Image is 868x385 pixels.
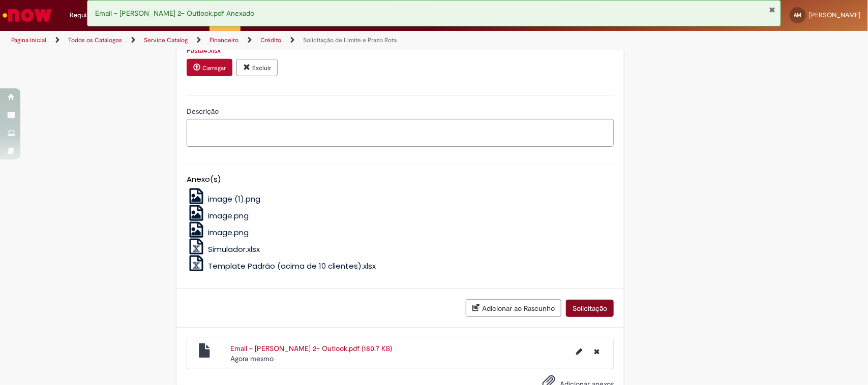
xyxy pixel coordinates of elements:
[208,194,260,204] span: image (1).png
[8,31,571,50] ul: Trilhas de página
[202,64,226,72] small: Carregar
[70,10,105,20] span: Requisições
[208,261,376,271] span: Template Padrão (acima de 10 clientes).xlsx
[236,59,278,76] button: Excluir anexo Pasta4.xlsx
[187,59,232,76] button: Carregar anexo de Anexo Required
[187,210,249,221] a: image.png
[187,175,614,184] h5: Anexo(s)
[68,36,122,44] a: Todos os Catálogos
[809,11,860,19] span: [PERSON_NAME]
[11,36,46,44] a: Página inicial
[588,343,606,360] button: Excluir Email – ANA BEATRIZ OLIVEIRA MARTINS 2– Outlook.pdf
[466,299,561,317] button: Adicionar ao Rascunho
[95,9,254,18] span: Email – [PERSON_NAME] 2– Outlook.pdf Anexado
[208,227,249,238] span: image.png
[794,12,802,18] span: AM
[187,46,221,55] a: Download de Pasta4.xlsx
[209,36,238,44] a: Financeiro
[187,227,249,238] a: image.png
[230,344,392,353] a: Email – [PERSON_NAME] 2– Outlook.pdf (180.7 KB)
[566,300,614,317] button: Solicitação
[187,244,260,254] a: Simulador.xlsx
[187,107,221,116] span: Descrição
[187,261,376,271] a: Template Padrão (acima de 10 clientes).xlsx
[144,36,188,44] a: Service Catalog
[260,36,281,44] a: Crédito
[187,119,614,147] textarea: Descrição
[252,64,271,72] small: Excluir
[1,5,53,25] img: ServiceNow
[230,354,274,363] time: 30/09/2025 11:54:10
[208,244,260,254] span: Simulador.xlsx
[187,194,260,204] a: image (1).png
[230,354,274,363] span: Agora mesmo
[769,6,775,14] button: Fechar Notificação
[570,343,588,360] button: Editar nome de arquivo Email – ANA BEATRIZ OLIVEIRA MARTINS 2– Outlook.pdf
[303,36,397,44] a: Solicitação de Limite e Prazo Rota
[208,210,249,221] span: image.png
